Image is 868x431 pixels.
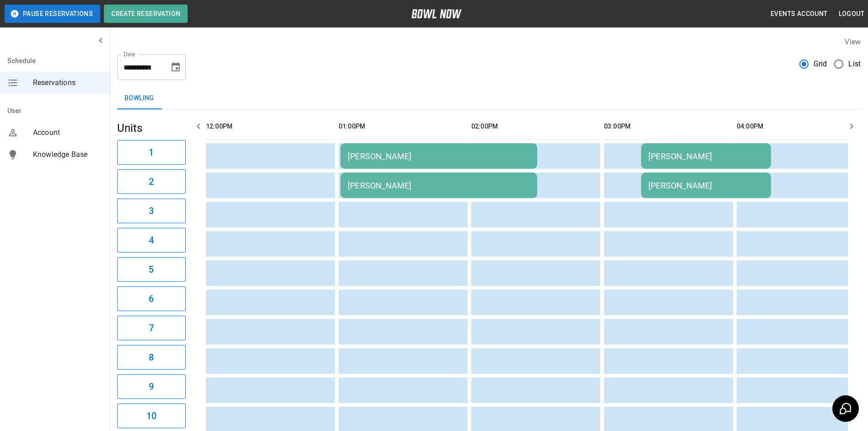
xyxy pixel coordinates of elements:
[167,58,185,76] button: Choose date, selected date is Sep 9, 2025
[648,151,764,161] div: [PERSON_NAME]
[848,59,861,70] span: List
[146,409,156,423] h6: 10
[117,140,186,165] button: 1
[117,404,186,428] button: 10
[845,38,861,46] label: View
[33,77,102,88] span: Reservations
[149,321,154,335] h6: 7
[149,145,154,160] h6: 1
[33,127,102,138] span: Account
[149,350,154,365] h6: 8
[149,262,154,277] h6: 5
[33,149,102,160] span: Knowledge Base
[835,5,868,22] button: Logout
[117,286,186,311] button: 6
[117,374,186,399] button: 9
[117,87,861,109] div: inventory tabs
[117,345,186,370] button: 8
[117,228,186,253] button: 4
[117,199,186,223] button: 3
[117,87,162,109] button: Bowling
[149,204,154,218] h6: 3
[117,169,186,194] button: 2
[411,9,462,18] img: logo
[348,181,530,190] div: [PERSON_NAME]
[5,5,100,23] button: Pause Reservations
[339,113,468,140] th: 01:00PM
[117,121,186,135] h5: Units
[149,379,154,394] h6: 9
[206,113,335,140] th: 12:00PM
[767,5,831,22] button: Events Account
[117,316,186,340] button: 7
[117,257,186,282] button: 5
[814,59,827,70] span: Grid
[149,291,154,306] h6: 6
[348,151,530,161] div: [PERSON_NAME]
[149,233,154,248] h6: 4
[104,5,188,23] button: Create Reservation
[149,174,154,189] h6: 2
[471,113,600,140] th: 02:00PM
[648,181,764,190] div: [PERSON_NAME]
